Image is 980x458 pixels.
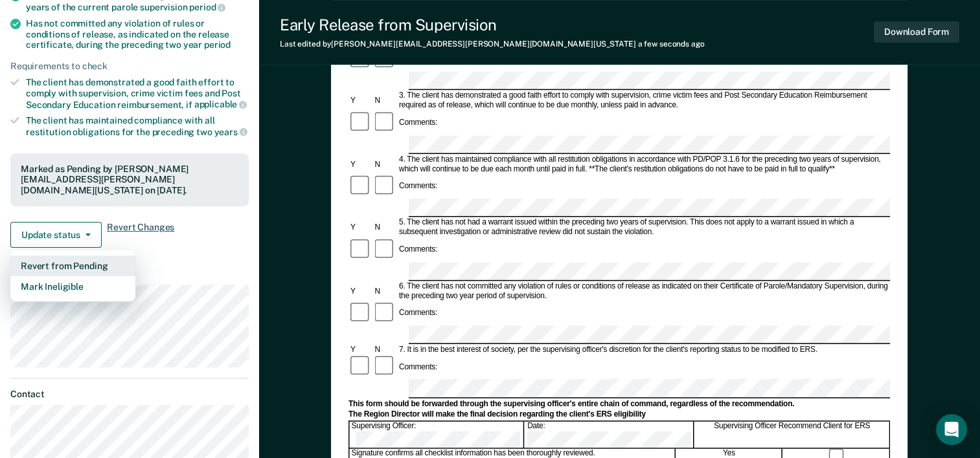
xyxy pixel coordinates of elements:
span: period [189,2,225,12]
div: The client has demonstrated a good faith effort to comply with supervision, crime victim fees and... [26,77,249,110]
div: Y [348,96,372,105]
div: Has not committed any violation of rules or conditions of release, as indicated on the release ce... [26,18,249,50]
span: Revert Changes [107,222,174,248]
div: Comments: [397,362,439,372]
button: Mark Ineligible [10,276,135,297]
div: 5. The client has not had a warrant issued within the preceding two years of supervision. This do... [397,218,890,237]
div: 3. The client has demonstrated a good faith effort to comply with supervision, crime victim fees ... [397,91,890,111]
div: N [373,223,397,233]
div: Comments: [397,118,439,127]
div: Comments: [397,309,439,318]
div: Last edited by [PERSON_NAME][EMAIL_ADDRESS][PERSON_NAME][DOMAIN_NAME][US_STATE] [280,39,705,49]
button: Revert from Pending [10,256,135,276]
div: Y [348,287,372,296]
div: Open Intercom Messenger [936,414,967,445]
div: Comments: [397,182,439,191]
div: The Region Director will make the final decision regarding the client's ERS eligibility [348,409,890,419]
div: N [373,96,397,105]
div: Supervising Officer Recommend Client for ERS [695,421,890,448]
div: Date: [525,421,694,448]
span: applicable [194,99,247,109]
dt: Contact [10,389,249,400]
div: Y [348,160,372,169]
span: period [204,39,231,50]
button: Update status [10,222,102,248]
button: Download Form [874,21,959,43]
div: This form should be forwarded through the supervising officer's entire chain of command, regardle... [348,399,890,409]
div: N [373,287,397,296]
div: 7. It is in the best interest of society, per the supervising officer's discretion for the client... [397,345,890,354]
div: Y [348,345,372,354]
span: a few seconds ago [638,39,705,49]
div: Requirements to check [10,61,249,72]
div: N [373,345,397,354]
div: N [373,160,397,169]
div: Marked as Pending by [PERSON_NAME][EMAIL_ADDRESS][PERSON_NAME][DOMAIN_NAME][US_STATE] on [DATE]. [21,164,238,196]
div: The client has maintained compliance with all restitution obligations for the preceding two [26,115,249,137]
div: Y [348,223,372,233]
div: Supervising Officer: [350,421,525,448]
div: Early Release from Supervision [280,16,705,34]
div: 6. The client has not committed any violation of rules or conditions of release as indicated on t... [397,281,890,301]
span: years [214,127,247,137]
div: 4. The client has maintained compliance with all restitution obligations in accordance with PD/PO... [397,155,890,174]
div: Comments: [397,245,439,255]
